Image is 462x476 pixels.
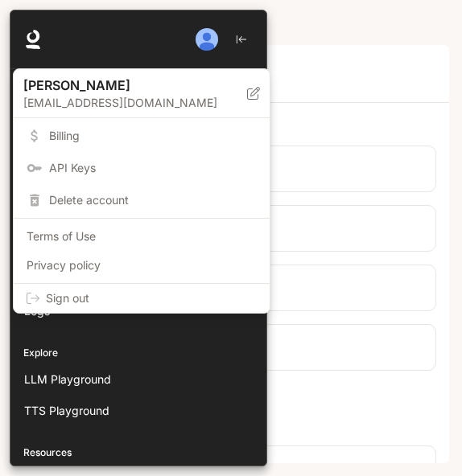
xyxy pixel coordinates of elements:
a: Terms of Use [17,222,266,251]
a: API Keys [17,154,266,183]
div: Sign out [14,284,270,313]
a: Privacy policy [17,251,266,280]
span: Privacy policy [27,257,257,273]
span: Terms of Use [27,228,257,244]
div: [PERSON_NAME][EMAIL_ADDRESS][DOMAIN_NAME] [14,69,270,118]
span: Delete account [49,192,257,208]
p: [PERSON_NAME] [23,76,221,95]
span: Billing [49,128,257,144]
p: [EMAIL_ADDRESS][DOMAIN_NAME] [23,95,247,111]
div: Delete account [17,186,266,215]
span: Sign out [46,290,257,306]
span: API Keys [49,160,257,176]
a: Billing [17,121,266,150]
